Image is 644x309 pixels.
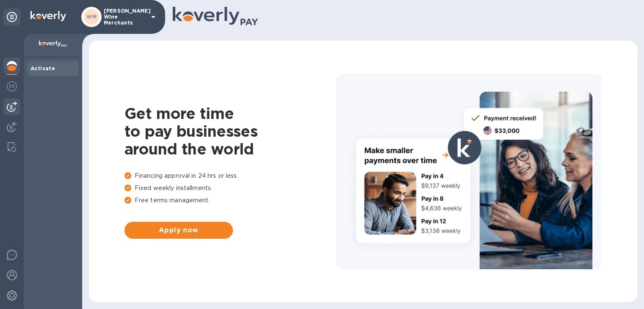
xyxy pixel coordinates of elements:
img: Logo [30,11,66,21]
h1: Get more time to pay businesses around the world [124,105,336,158]
p: Free terms management. [124,196,336,205]
p: [PERSON_NAME] Wine Merchants [104,8,146,26]
div: Unpin categories [3,8,20,25]
img: Foreign exchange [7,81,17,91]
p: Fixed weekly installments. [124,184,336,193]
b: Activate [30,65,55,72]
p: Financing approval in 24 hrs or less. [124,171,336,180]
b: WM [86,14,97,20]
button: Apply now [124,222,233,239]
span: Apply now [131,225,226,235]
